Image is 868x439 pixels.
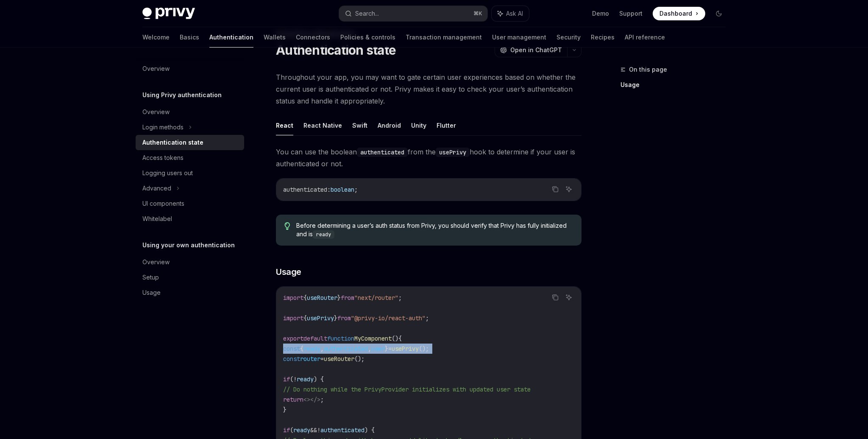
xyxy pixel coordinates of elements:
[563,292,574,303] button: Ask AI
[392,335,398,342] span: ()
[371,345,385,352] span: user
[283,314,303,322] span: import
[354,355,364,363] span: ();
[592,9,609,18] a: Demo
[283,345,300,352] span: const
[327,335,354,342] span: function
[142,8,195,20] img: dark logo
[307,294,337,302] span: useRouter
[136,285,244,300] a: Usage
[142,272,159,282] div: Setup
[419,345,429,352] span: ();
[264,27,286,48] a: Wallets
[283,335,303,342] span: export
[283,396,303,403] span: return
[352,115,367,135] button: Swift
[324,345,368,352] span: authenticated
[276,146,581,170] span: You can use the boolean from the hook to determine if your user is authenticated or not.
[351,314,426,322] span: "@privy-io/react-auth"
[337,314,351,322] span: from
[142,183,171,193] div: Advanced
[283,186,327,193] span: authenticated
[341,294,354,302] span: from
[293,375,297,383] span: !
[300,345,303,352] span: {
[492,27,546,48] a: User management
[303,115,342,135] button: React Native
[276,71,581,107] span: Throughout your app, you may want to gate certain user experiences based on whether the current u...
[629,64,667,75] span: On this page
[142,168,193,178] div: Logging users out
[378,115,401,135] button: Android
[136,270,244,285] a: Setup
[303,314,307,322] span: {
[355,8,379,19] div: Search...
[142,199,184,209] div: UI components
[283,386,531,393] span: // Do nothing while the PrivyProvider initializes with updated user state
[320,396,324,403] span: ;
[337,294,341,302] span: }
[712,7,726,20] button: Toggle dark mode
[290,375,293,383] span: (
[284,222,290,230] svg: Tip
[620,78,732,92] a: Usage
[142,288,161,298] div: Usage
[550,184,561,195] button: Copy the contents from the code block
[209,27,253,48] a: Authentication
[563,184,574,195] button: Ask AI
[406,27,482,48] a: Transaction management
[276,266,301,278] span: Usage
[388,345,392,352] span: =
[142,240,235,250] h5: Using your own authentication
[364,426,375,434] span: ) {
[659,9,692,18] span: Dashboard
[426,314,429,322] span: ;
[303,345,320,352] span: ready
[297,375,314,383] span: ready
[437,115,456,135] button: Flutter
[473,10,482,17] span: ⌘ K
[368,345,371,352] span: ,
[303,335,327,342] span: default
[290,426,293,434] span: (
[136,135,244,150] a: Authentication state
[296,221,573,239] span: Before determining a user’s auth status from Privy, you should verify that Privy has fully initia...
[307,314,334,322] span: usePrivy
[324,355,354,363] span: useRouter
[136,196,244,211] a: UI components
[339,6,487,21] button: Search...⌘K
[136,211,244,226] a: Whitelabel
[506,9,523,18] span: Ask AI
[320,426,364,434] span: authenticated
[510,46,562,54] span: Open in ChatGPT
[320,355,324,363] span: =
[276,42,396,58] h1: Authentication state
[142,107,170,117] div: Overview
[313,230,334,239] code: ready
[385,345,388,352] span: }
[550,292,561,303] button: Copy the contents from the code block
[300,355,320,363] span: router
[136,61,244,76] a: Overview
[625,27,665,48] a: API reference
[591,27,615,48] a: Recipes
[340,27,395,48] a: Policies & controls
[354,294,398,302] span: "next/router"
[327,186,331,193] span: :
[303,294,307,302] span: {
[142,214,172,224] div: Whitelabel
[276,115,293,135] button: React
[303,396,320,403] span: <></>
[354,335,392,342] span: MyComponent
[354,186,358,193] span: ;
[142,137,203,148] div: Authentication state
[136,150,244,165] a: Access tokens
[142,64,170,74] div: Overview
[357,148,408,157] code: authenticated
[142,257,170,267] div: Overview
[136,254,244,270] a: Overview
[283,375,290,383] span: if
[436,148,470,157] code: usePrivy
[283,406,287,414] span: }
[331,186,354,193] span: boolean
